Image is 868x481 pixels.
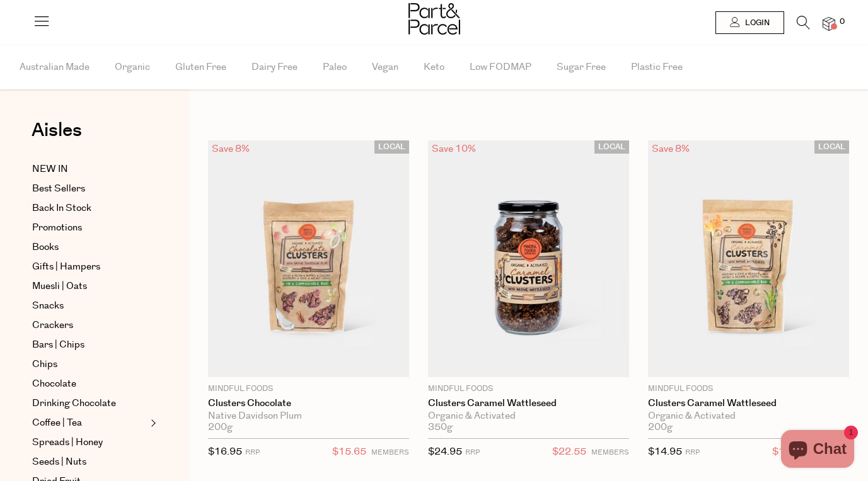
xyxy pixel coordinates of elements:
[32,298,64,314] span: Snacks
[631,45,683,89] span: Plastic Free
[32,416,82,431] span: Coffee | Tea
[648,140,693,157] div: Save 8%
[32,318,73,333] span: Crackers
[32,376,147,392] a: Chocolate
[408,3,460,35] img: Part&Parcel
[32,116,82,144] span: Aisles
[32,396,116,411] span: Drinking Chocolate
[245,448,260,457] small: RRP
[648,422,673,433] span: 200g
[115,45,150,89] span: Organic
[836,16,848,28] span: 0
[372,45,398,89] span: Vegan
[32,259,147,274] a: Gifts | Hampers
[557,45,606,89] span: Sugar Free
[428,410,629,422] div: Organic & Activated
[32,318,147,333] a: Crackers
[32,259,100,274] span: Gifts | Hampers
[428,140,629,378] img: Clusters Caramel Wattleseed
[32,279,87,294] span: Muesli | Oats
[428,398,629,409] a: Clusters Caramel Wattleseed
[648,410,849,422] div: Organic & Activated
[32,357,57,372] span: Chips
[32,181,85,196] span: Best Sellers
[32,181,147,196] a: Best Sellers
[32,162,68,177] span: NEW IN
[32,455,86,470] span: Seeds | Nuts
[32,201,91,216] span: Back In Stock
[332,444,366,460] span: $15.65
[323,45,347,89] span: Paleo
[715,11,784,34] a: Login
[648,398,849,409] a: Clusters Caramel Wattleseed
[32,337,84,353] span: Bars | Chips
[32,455,147,470] a: Seeds | Nuts
[428,140,480,157] div: Save 10%
[32,220,147,235] a: Promotions
[208,422,233,433] span: 200g
[428,445,462,458] span: $24.95
[208,140,253,157] div: Save 8%
[32,416,147,431] a: Coffee | Tea
[32,162,147,177] a: NEW IN
[175,45,226,89] span: Gluten Free
[742,18,770,28] span: Login
[32,220,82,235] span: Promotions
[428,422,453,433] span: 350g
[685,448,700,457] small: RRP
[814,140,849,154] span: LOCAL
[32,121,82,152] a: Aisles
[371,448,409,457] small: MEMBERS
[20,45,90,89] span: Australian Made
[648,445,682,458] span: $14.95
[208,140,409,378] img: Clusters Chocolate
[648,383,849,395] p: Mindful Foods
[648,140,849,378] img: Clusters Caramel Wattleseed
[252,45,298,89] span: Dairy Free
[208,410,409,422] div: Native Davidson Plum
[428,383,629,395] p: Mindful Foods
[32,435,103,450] span: Spreads | Honey
[777,430,858,471] inbox-online-store-chat: Shopify online store chat
[591,448,629,457] small: MEMBERS
[208,445,242,458] span: $16.95
[470,45,531,89] span: Low FODMAP
[208,383,409,395] p: Mindful Foods
[374,140,409,154] span: LOCAL
[552,444,586,460] span: $22.55
[32,240,59,255] span: Books
[32,201,147,216] a: Back In Stock
[32,357,147,372] a: Chips
[32,435,147,450] a: Spreads | Honey
[208,398,409,409] a: Clusters Chocolate
[32,376,76,392] span: Chocolate
[32,298,147,314] a: Snacks
[32,279,147,294] a: Muesli | Oats
[465,448,480,457] small: RRP
[32,396,147,411] a: Drinking Chocolate
[594,140,629,154] span: LOCAL
[148,416,156,431] button: Expand/Collapse Coffee | Tea
[772,444,806,460] span: $13.80
[32,337,147,353] a: Bars | Chips
[32,240,147,255] a: Books
[823,17,835,30] a: 0
[424,45,444,89] span: Keto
